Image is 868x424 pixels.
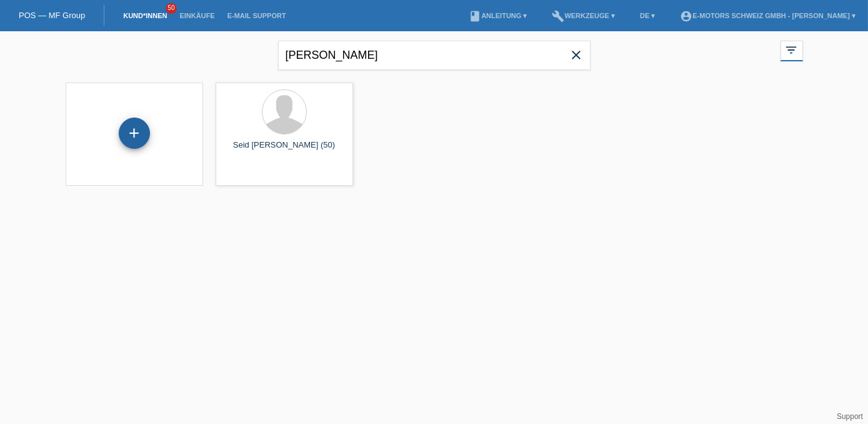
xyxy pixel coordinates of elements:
[785,43,799,57] i: filter_list
[119,123,149,144] div: Kund*in hinzufügen
[173,12,221,19] a: Einkäufe
[117,12,173,19] a: Kund*innen
[552,10,564,23] i: build
[19,11,85,20] a: POS — MF Group
[674,12,862,19] a: account_circleE-Motors Schweiz GmbH - [PERSON_NAME] ▾
[166,3,177,14] span: 50
[569,48,584,63] i: close
[546,12,621,19] a: buildWerkzeuge ▾
[226,140,343,160] div: Seid [PERSON_NAME] (50)
[634,12,661,19] a: DE ▾
[680,10,692,23] i: account_circle
[221,12,292,19] a: E-Mail Support
[469,10,481,23] i: book
[278,41,591,70] input: Suche...
[837,412,863,421] a: Support
[462,12,533,19] a: bookAnleitung ▾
